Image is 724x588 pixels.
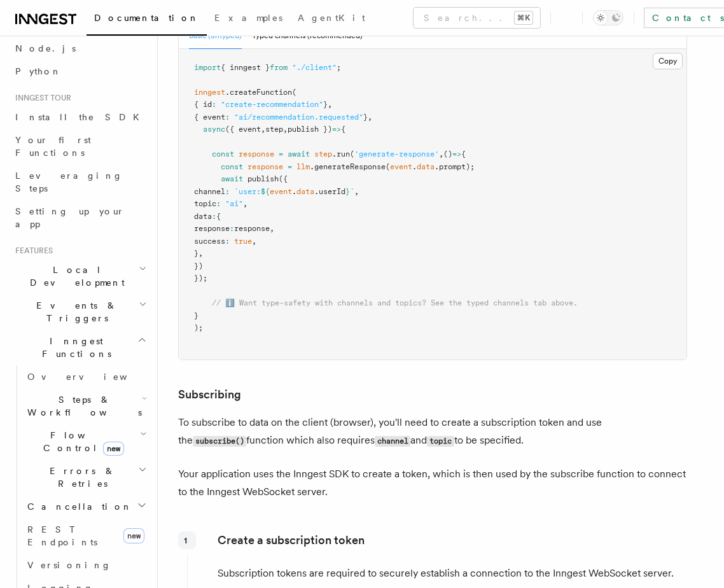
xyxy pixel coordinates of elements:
[653,53,683,69] button: Copy
[212,100,216,109] span: :
[310,162,386,171] span: .generateResponse
[234,113,363,122] span: "ai/recommendation.requested"
[225,88,292,97] span: .createFunction
[314,187,345,196] span: .userId
[443,150,452,158] span: ()
[292,187,296,196] span: .
[123,528,144,543] span: new
[234,224,270,233] span: response
[194,88,225,97] span: inngest
[247,162,283,171] span: response
[27,560,111,570] span: Versioning
[10,294,150,330] button: Events & Triggers
[178,465,687,501] p: Your application uses the Inngest SDK to create a token, which is then used by the subscribe func...
[10,60,150,83] a: Python
[221,63,270,72] span: { inngest }
[194,199,216,208] span: topic
[212,298,578,307] span: // ℹ️ Want type-safety with channels and topics? See the typed channels tab above.
[298,13,365,23] span: AgentKit
[15,171,123,193] span: Leveraging Steps
[314,150,332,158] span: step
[435,162,475,171] span: .prompt);
[27,372,158,382] span: Overview
[225,113,230,122] span: :
[221,162,243,171] span: const
[323,100,328,109] span: }
[288,162,292,171] span: =
[207,4,290,34] a: Examples
[345,187,350,196] span: }
[10,129,150,164] a: Your first Functions
[270,187,292,196] span: event
[22,465,138,490] span: Errors & Retries
[386,162,390,171] span: (
[10,258,150,294] button: Local Development
[10,93,71,103] span: Inngest tour
[296,187,314,196] span: data
[243,199,247,208] span: ,
[22,500,132,513] span: Cancellation
[10,335,137,360] span: Inngest Functions
[218,564,686,582] p: Subscription tokens are required to securely establish a connection to the Inngest WebSocket server.
[194,113,225,122] span: { event
[22,388,150,424] button: Steps & Workflows
[22,365,150,388] a: Overview
[203,125,225,134] span: async
[27,524,97,547] span: REST Endpoints
[230,224,234,233] span: :
[279,150,283,158] span: =
[178,414,687,450] p: To subscribe to data on the client (browser), you'll need to create a subscription token and use ...
[87,4,207,36] a: Documentation
[328,100,332,109] span: ,
[22,518,150,554] a: REST Endpointsnew
[332,150,350,158] span: .run
[194,311,198,320] span: }
[15,206,125,229] span: Setting up your app
[194,212,212,221] span: data
[270,63,288,72] span: from
[368,113,372,122] span: ,
[198,249,203,258] span: ,
[218,531,686,549] p: Create a subscription token
[178,531,196,549] div: 1
[247,174,279,183] span: publish
[221,100,323,109] span: "create-recommendation"
[22,495,150,518] button: Cancellation
[22,459,150,495] button: Errors & Retries
[216,212,221,221] span: {
[239,150,274,158] span: response
[341,125,345,134] span: {
[452,150,461,158] span: =>
[178,386,241,403] a: Subscribing
[354,187,359,196] span: ,
[22,429,140,454] span: Flow Control
[350,150,354,158] span: (
[593,10,623,25] button: Toggle dark mode
[261,187,270,196] span: ${
[103,442,124,456] span: new
[292,63,337,72] span: "./client"
[15,66,62,76] span: Python
[412,162,417,171] span: .
[194,237,225,246] span: success
[194,187,225,196] span: channel
[15,43,76,53] span: Node.js
[194,249,198,258] span: }
[15,112,147,122] span: Install the SDK
[10,37,150,60] a: Node.js
[216,199,221,208] span: :
[234,187,261,196] span: `user:
[265,125,283,134] span: step
[225,237,230,246] span: :
[290,4,373,34] a: AgentKit
[22,393,142,419] span: Steps & Workflows
[375,436,410,447] code: channel
[194,63,221,72] span: import
[225,125,261,134] span: ({ event
[194,262,203,270] span: })
[22,554,150,577] a: Versioning
[10,299,139,325] span: Events & Triggers
[10,106,150,129] a: Install the SDK
[350,187,354,196] span: `
[94,13,199,23] span: Documentation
